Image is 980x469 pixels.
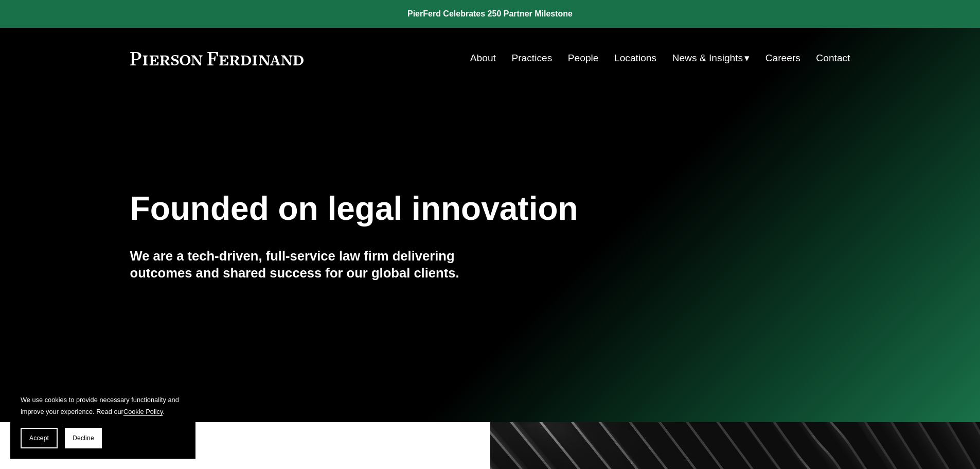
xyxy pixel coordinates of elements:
[672,48,750,68] a: folder dropdown
[511,48,552,68] a: Practices
[73,435,94,442] span: Decline
[672,49,743,67] span: News & Insights
[65,428,102,448] button: Decline
[568,48,599,68] a: People
[816,48,850,68] a: Contact
[130,248,490,281] h4: We are a tech-driven, full-service law firm delivering outcomes and shared success for our global...
[765,48,800,68] a: Careers
[21,428,58,448] button: Accept
[614,48,656,68] a: Locations
[29,435,49,442] span: Accept
[470,48,496,68] a: About
[130,190,730,228] h1: Founded on legal innovation
[21,394,185,418] p: We use cookies to provide necessary functionality and improve your experience. Read our .
[10,384,195,459] section: Cookie banner
[123,408,163,415] a: Cookie Policy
